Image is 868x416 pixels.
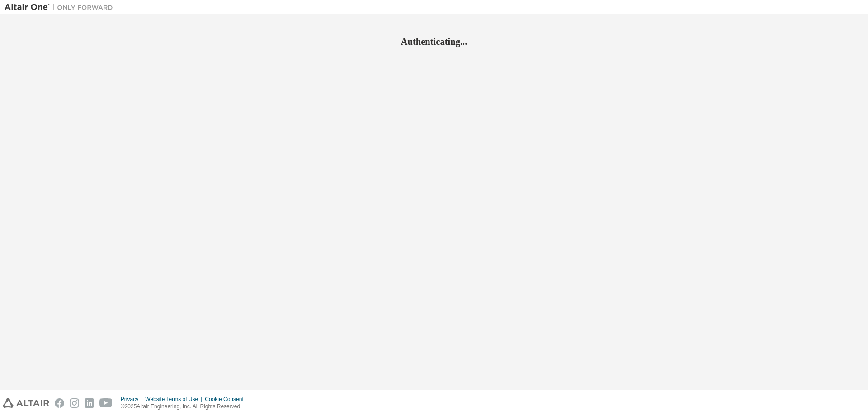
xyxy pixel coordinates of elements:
[205,396,249,403] div: Cookie Consent
[145,396,205,403] div: Website Terms of Use
[70,398,79,408] img: instagram.svg
[121,396,145,403] div: Privacy
[99,398,113,408] img: youtube.svg
[5,3,118,12] img: Altair One
[3,398,49,408] img: altair_logo.svg
[5,36,863,48] h2: Authenticating...
[55,398,64,408] img: facebook.svg
[85,398,94,408] img: linkedin.svg
[121,403,249,411] p: © 2025 Altair Engineering, Inc. All Rights Reserved.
